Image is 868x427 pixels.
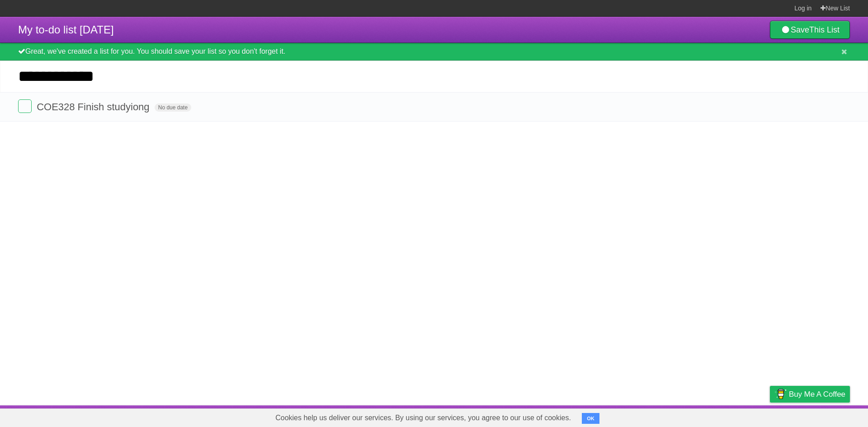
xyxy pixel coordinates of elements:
a: Developers [679,408,716,425]
label: Done [18,99,32,113]
span: No due date [155,103,191,112]
a: Terms [727,408,747,425]
a: About [650,408,669,425]
a: SaveThis List [770,21,850,39]
span: COE328 Finish studyiong [37,101,151,113]
span: Buy me a coffee [789,386,845,402]
a: Buy me a coffee [770,386,850,403]
b: This List [809,25,840,34]
span: Cookies help us deliver our services. By using our services, you agree to our use of cookies. [266,409,580,427]
span: My to-do list [DATE] [18,23,114,36]
img: Buy me a coffee [774,386,787,402]
a: Privacy [758,408,782,425]
a: Suggest a feature [793,408,850,425]
button: OK [582,413,599,424]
